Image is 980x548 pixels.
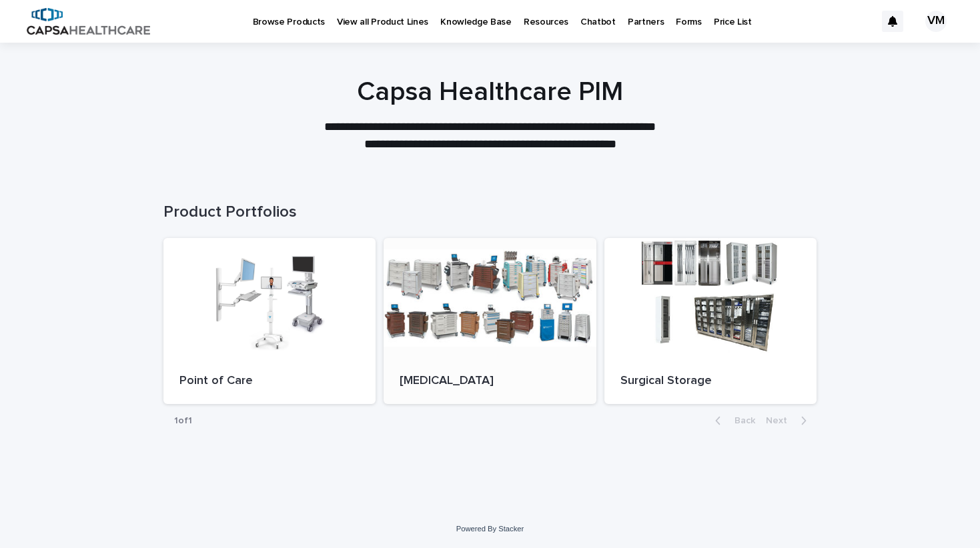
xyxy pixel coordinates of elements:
[27,8,150,35] img: B5p4sRfuTuC72oLToeu7
[163,76,817,108] h1: Capsa Healthcare PIM
[925,11,947,32] div: VM
[604,238,817,405] a: Surgical Storage
[456,525,524,533] a: Powered By Stacker
[163,405,203,437] p: 1 of 1
[704,415,761,427] button: Back
[163,238,376,405] a: Point of Care
[163,203,817,222] h1: Product Portfolios
[384,238,596,405] a: [MEDICAL_DATA]
[179,374,360,389] p: Point of Care
[620,374,801,389] p: Surgical Storage
[726,416,755,425] span: Back
[761,415,817,427] button: Next
[400,374,580,389] p: [MEDICAL_DATA]
[766,416,795,425] span: Next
